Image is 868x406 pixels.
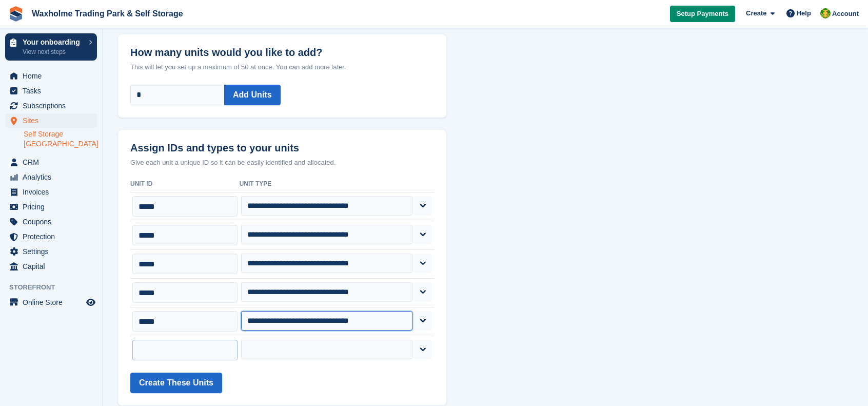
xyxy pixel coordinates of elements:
p: View next steps [23,47,84,56]
strong: Assign IDs and types to your units [130,142,299,154]
a: menu [5,295,97,310]
button: Add Units [224,85,281,105]
span: Help [797,8,811,18]
p: This will let you set up a maximum of 50 at once. You can add more later. [130,62,434,72]
span: CRM [23,155,84,169]
a: menu [5,229,97,244]
span: Account [832,9,859,19]
a: Waxholme Trading Park & Self Storage [28,5,187,22]
span: Sites [23,113,84,128]
a: Preview store [85,296,97,308]
p: Give each unit a unique ID so it can be easily identified and allocated. [130,158,434,168]
span: Online Store [23,295,84,310]
a: menu [5,244,97,259]
span: Settings [23,244,84,259]
a: menu [5,215,97,229]
p: Your onboarding [23,38,84,46]
span: Setup Payments [677,9,728,19]
img: Waxholme Self Storage [820,8,831,18]
a: Setup Payments [670,6,735,23]
th: Unit Type [240,176,434,192]
span: Invoices [23,185,84,199]
span: Home [23,69,84,83]
a: menu [5,200,97,214]
a: Self Storage [GEOGRAPHIC_DATA] [24,129,97,149]
span: Analytics [23,170,84,184]
span: Create [746,8,766,18]
span: Tasks [23,84,84,98]
th: Unit ID [130,176,240,192]
a: menu [5,69,97,83]
a: Your onboarding View next steps [5,33,97,61]
span: Storefront [9,282,102,293]
span: Subscriptions [23,99,84,113]
a: menu [5,259,97,274]
a: menu [5,99,97,113]
label: How many units would you like to add? [130,34,434,59]
a: menu [5,84,97,98]
span: Pricing [23,200,84,214]
a: menu [5,185,97,199]
a: menu [5,170,97,184]
a: menu [5,113,97,128]
a: menu [5,155,97,169]
span: Coupons [23,215,84,229]
img: stora-icon-8386f47178a22dfd0bd8f6a31ec36ba5ce8667c1dd55bd0f319d3a0aa187defe.svg [8,6,24,22]
span: Protection [23,229,84,244]
button: Create These Units [130,373,222,393]
span: Capital [23,259,84,274]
